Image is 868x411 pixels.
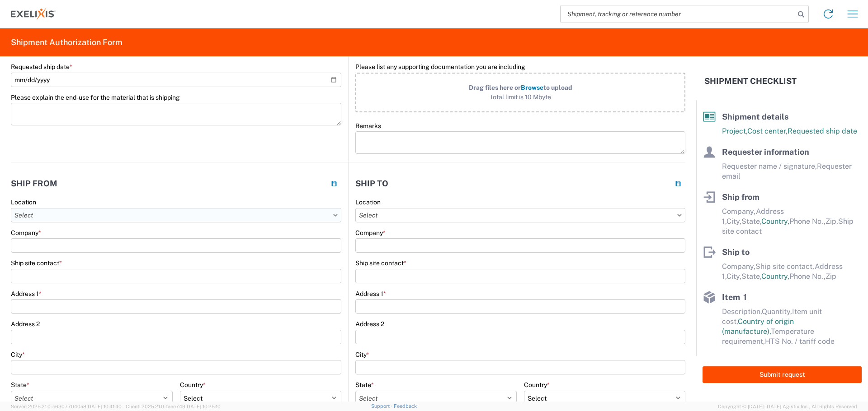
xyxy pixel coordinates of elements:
span: [DATE] 10:41:40 [86,404,122,409]
span: State, [741,217,761,226]
span: City, [726,217,741,226]
label: Requested ship date [11,63,72,71]
span: Zip, [826,217,838,226]
span: Copyright © [DATE]-[DATE] Agistix Inc., All Rights Reserved [718,402,857,411]
span: Country of origin (manufacture), [722,317,794,336]
a: Support [371,403,394,409]
span: Drag files here or [469,84,521,91]
span: Server: 2025.21.0-c63077040a8 [11,404,122,409]
span: Shipment details [722,112,788,121]
h2: Ship from [11,179,57,188]
span: Cost center, [747,127,788,135]
span: Country, [761,217,789,226]
span: Phone No., [789,272,826,281]
span: City, [726,272,741,281]
span: Requester name / signature, [722,162,817,171]
label: Please list any supporting documentation you are including [355,63,685,71]
label: City [11,351,25,359]
span: Zip [826,272,836,281]
h2: Shipment Authorization Form [11,37,123,48]
span: HTS No. / tariff code [765,337,835,346]
label: Ship site contact [355,259,406,267]
span: Total limit is 10 Mbyte [366,92,675,102]
label: Remarks [355,122,381,130]
label: Please explain the end-use for the material that is shipping [11,93,180,102]
button: Submit request [703,366,862,383]
span: Ship from [722,192,759,202]
span: Project, [722,127,747,135]
span: to upload [543,84,572,91]
span: Company, [722,262,755,271]
h2: Ship to [355,179,388,188]
label: Company [355,229,386,237]
span: Ship to [722,247,750,257]
input: Shipment, tracking or reference number [561,5,795,23]
span: Item [722,292,740,302]
span: Requested ship date [788,127,857,135]
span: Description, [722,307,762,316]
label: Ship site contact [11,259,62,267]
label: Address 2 [355,320,384,328]
span: Client: 2025.21.0-faee749 [126,404,221,409]
label: State [11,381,29,389]
label: State [355,381,374,389]
label: Address 1 [355,290,386,298]
label: Address 1 [11,290,42,298]
a: Feedback [394,403,417,409]
label: Country [524,381,550,389]
span: Phone No., [789,217,826,226]
input: Select [11,208,341,222]
label: Location [11,198,36,206]
label: Location [355,198,381,206]
span: Requester information [722,147,809,157]
span: Country, [761,272,789,281]
span: [DATE] 10:25:10 [185,404,221,409]
span: Browse [521,84,543,91]
input: Select [355,208,685,222]
label: Company [11,229,41,237]
label: Address 2 [11,320,40,328]
span: State, [741,272,761,281]
span: 1 [743,292,747,302]
label: Country [180,381,206,389]
span: Company, [722,207,756,216]
label: City [355,351,369,359]
h2: Shipment Checklist [704,76,797,87]
span: Ship site contact, [755,262,815,271]
span: Quantity, [762,307,792,316]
